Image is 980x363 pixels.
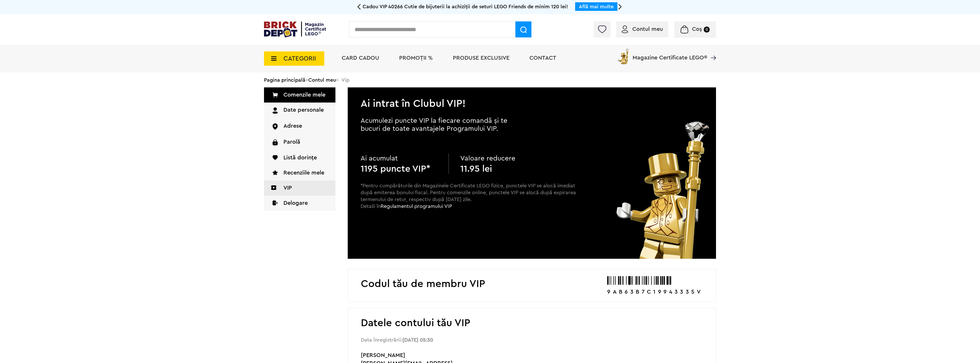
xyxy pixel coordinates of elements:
small: 0 [704,27,710,33]
a: Contul meu [622,26,663,32]
a: PROMOȚII % [399,55,433,61]
b: 11.95 lei [460,164,492,173]
span: Magazine Certificate LEGO® [633,47,707,61]
p: Ai acumulat [361,153,437,164]
a: Contact [529,55,556,61]
a: Parolă [264,135,335,150]
a: Regulamentul programului VIP [381,204,452,209]
p: Acumulezi puncte VIP la fiecare comandă și te bucuri de toate avantajele Programului VIP. [361,117,526,133]
a: Contul meu [308,77,336,83]
div: Data înregistrării: [361,337,703,343]
img: barcode [607,276,671,285]
a: Recenziile mele [264,165,335,181]
img: vip_page_image [610,121,716,259]
a: Produse exclusive [453,55,509,61]
a: Află mai multe [579,4,614,9]
h2: Datele contului tău VIP [361,318,703,328]
a: Adrese [264,119,335,134]
a: Magazine Certificate LEGO® [707,47,716,53]
b: [DATE] 05:30 [403,337,433,342]
p: 9AB63B7C19943335V [607,289,703,295]
b: 1195 puncte VIP* [361,164,430,173]
a: Delogare [264,196,335,211]
span: CATEGORII [283,55,316,62]
a: Card Cadou [342,55,379,61]
p: *Pentru cumpărăturile din Magazinele Certificate LEGO fizice, punctele VIP se alocă imediat după ... [361,182,577,220]
a: Pagina principală [264,77,305,83]
span: Cadou VIP 40266 Cutie de bijuterii la achiziții de seturi LEGO Friends de minim 120 lei! [363,4,568,9]
a: Listă dorințe [264,150,335,165]
span: Coș [692,26,702,32]
a: VIP [264,181,335,196]
div: > > Vip [264,73,716,87]
span: [PERSON_NAME] [361,352,405,358]
p: Valoare reducere [460,153,537,164]
h2: Ai intrat în Clubul VIP! [348,87,716,109]
span: Contul meu [632,26,663,32]
a: Comenzile mele [264,87,335,103]
h2: Codul tău de membru VIP [361,279,485,289]
a: Date personale [264,103,335,119]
